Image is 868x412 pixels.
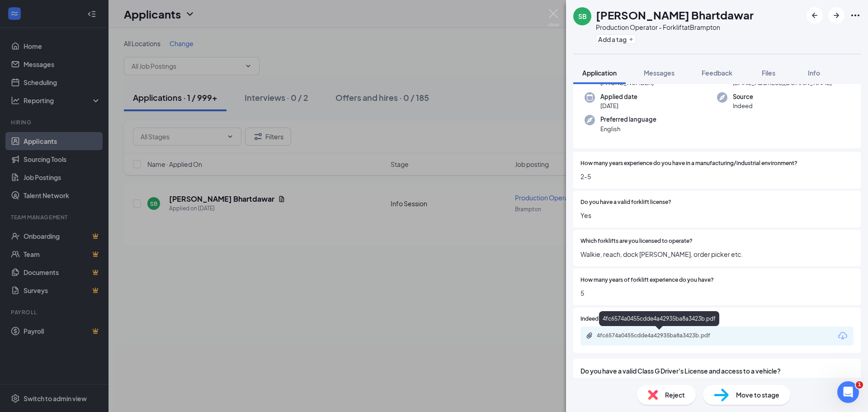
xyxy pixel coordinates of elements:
[578,12,587,21] div: SB
[850,10,861,21] svg: Ellipses
[580,249,854,259] span: Walkie, reach, dock [PERSON_NAME], order picker etc.
[580,276,714,284] span: How many years of forklift experience do you have?
[580,366,854,376] span: Do you have a valid Class G Driver's License and access to a vehicle?
[736,390,779,400] span: Move to stage
[702,69,732,77] span: Feedback
[582,69,617,77] span: Application
[733,101,753,110] span: Indeed
[856,381,863,388] span: 1
[600,101,637,110] span: [DATE]
[733,92,753,101] span: Source
[808,69,820,77] span: Info
[580,159,797,168] span: How many years experience do you have in a manufacturing/industrial environment?
[586,332,732,341] a: Paperclip4fc6574a0455cdde4a42935ba8a3423b.pdf
[762,69,775,77] span: Files
[596,7,754,23] h1: [PERSON_NAME] Bhartdawar
[628,37,634,42] svg: Plus
[600,115,656,124] span: Preferred language
[580,237,693,246] span: Which forklifts are you licensed to operate?
[809,10,820,21] svg: ArrowLeftNew
[807,7,823,24] button: ArrowLeftNew
[837,331,848,341] svg: Download
[580,210,854,220] span: Yes
[600,124,656,133] span: English
[580,288,854,298] span: 5
[831,10,842,21] svg: ArrowRight
[828,7,844,24] button: ArrowRight
[596,34,636,44] button: PlusAdd a tag
[837,381,859,403] iframe: Intercom live chat
[599,311,719,326] div: 4fc6574a0455cdde4a42935ba8a3423b.pdf
[580,198,671,207] span: Do you have a valid forklift license?
[580,171,854,181] span: 2-5
[665,390,685,400] span: Reject
[580,315,620,323] span: Indeed Resume
[644,69,675,77] span: Messages
[597,332,723,339] div: 4fc6574a0455cdde4a42935ba8a3423b.pdf
[600,92,637,101] span: Applied date
[586,332,593,339] svg: Paperclip
[596,23,754,32] div: Production Operator - Forklift at Brampton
